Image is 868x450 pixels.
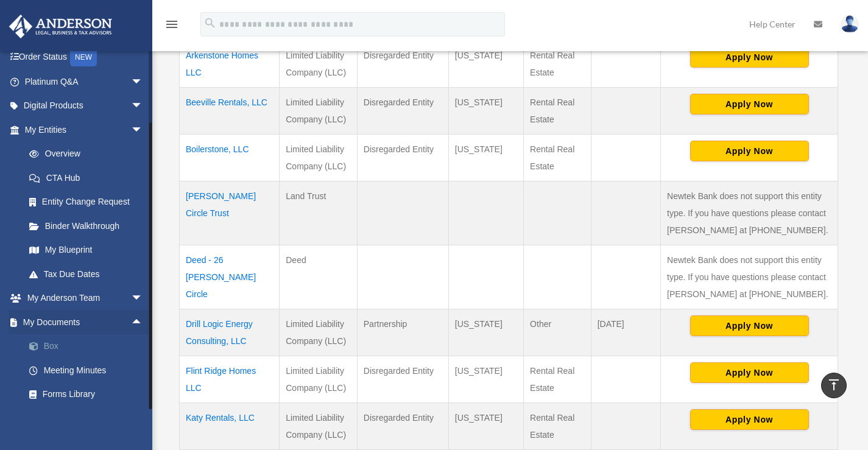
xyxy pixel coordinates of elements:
[280,135,358,181] td: Limited Liability Company (LLC)
[17,262,155,286] a: Tax Due Dates
[131,118,155,142] span: arrow_drop_down
[9,45,161,70] a: Order StatusNEW
[180,403,280,450] td: Katy Rentals, LLC
[164,17,179,32] i: menu
[180,181,280,245] td: [PERSON_NAME] Circle Trust
[70,48,97,66] div: NEW
[690,315,809,336] button: Apply Now
[524,88,591,135] td: Rental Real Estate
[524,403,591,450] td: Rental Real Estate
[17,214,155,238] a: Binder Walkthrough
[17,382,161,407] a: Forms Library
[280,403,358,450] td: Limited Liability Company (LLC)
[131,286,155,311] span: arrow_drop_down
[280,41,358,88] td: Limited Liability Company (LLC)
[448,403,523,450] td: [US_STATE]
[821,373,847,398] a: vertical_align_top
[357,41,448,88] td: Disregarded Entity
[17,358,161,382] a: Meeting Minutes
[524,41,591,88] td: Rental Real Estate
[448,88,523,135] td: [US_STATE]
[9,69,161,94] a: Platinum Q&Aarrow_drop_down
[280,245,358,309] td: Deed
[17,190,155,214] a: Entity Change Request
[280,309,358,356] td: Limited Liability Company (LLC)
[448,309,523,356] td: [US_STATE]
[17,334,161,359] a: Box
[17,406,161,431] a: Notarize
[357,88,448,135] td: Disregarded Entity
[661,245,838,309] td: Newtek Bank does not support this entity type. If you have questions please contact [PERSON_NAME]...
[180,135,280,181] td: Boilerstone, LLC
[203,16,217,30] i: search
[131,69,155,94] span: arrow_drop_down
[448,356,523,403] td: [US_STATE]
[280,88,358,135] td: Limited Liability Company (LLC)
[591,309,660,356] td: [DATE]
[5,15,116,38] img: Anderson Advisors Platinum Portal
[690,409,809,430] button: Apply Now
[180,88,280,135] td: Beeville Rentals, LLC
[524,356,591,403] td: Rental Real Estate
[180,41,280,88] td: Arkenstone Homes LLC
[357,356,448,403] td: Disregarded Entity
[9,118,155,142] a: My Entitiesarrow_drop_down
[9,286,161,311] a: My Anderson Teamarrow_drop_down
[9,310,161,334] a: My Documentsarrow_drop_up
[280,181,358,245] td: Land Trust
[841,15,859,33] img: User Pic
[524,309,591,356] td: Other
[131,94,155,119] span: arrow_drop_down
[180,309,280,356] td: Drill Logic Energy Consulting, LLC
[690,141,809,161] button: Apply Now
[448,135,523,181] td: [US_STATE]
[17,166,155,190] a: CTA Hub
[827,378,841,392] i: vertical_align_top
[524,135,591,181] td: Rental Real Estate
[357,403,448,450] td: Disregarded Entity
[690,94,809,114] button: Apply Now
[690,362,809,383] button: Apply Now
[690,47,809,68] button: Apply Now
[9,94,161,118] a: Digital Productsarrow_drop_down
[180,245,280,309] td: Deed - 26 [PERSON_NAME] Circle
[17,238,155,262] a: My Blueprint
[661,181,838,245] td: Newtek Bank does not support this entity type. If you have questions please contact [PERSON_NAME]...
[357,135,448,181] td: Disregarded Entity
[280,356,358,403] td: Limited Liability Company (LLC)
[164,21,179,32] a: menu
[17,142,149,166] a: Overview
[357,309,448,356] td: Partnership
[131,310,155,335] span: arrow_drop_up
[180,356,280,403] td: Flint Ridge Homes LLC
[448,41,523,88] td: [US_STATE]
